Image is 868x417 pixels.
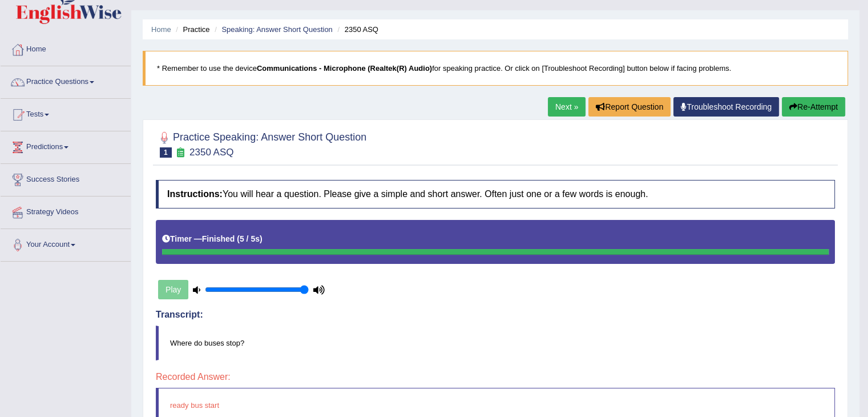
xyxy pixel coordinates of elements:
blockquote: Where do buses stop? [156,326,835,360]
span: 1 [160,147,172,158]
a: Strategy Videos [1,197,131,225]
h4: Transcript: [156,310,835,320]
button: Re-Attempt [782,97,845,117]
li: Practice [173,24,209,35]
h2: Practice Speaking: Answer Short Question [156,129,366,158]
b: 5 / 5s [240,234,260,243]
blockquote: * Remember to use the device for speaking practice. Or click on [Troubleshoot Recording] button b... [143,51,848,86]
a: Home [1,34,131,62]
a: Tests [1,99,131,127]
h5: Timer — [162,235,263,243]
a: Success Stories [1,164,131,193]
a: Your Account [1,229,131,258]
small: 2350 ASQ [189,147,234,158]
li: 2350 ASQ [334,24,378,35]
a: Speaking: Answer Short Question [221,25,332,34]
small: Exam occurring question [175,147,187,158]
h4: You will hear a question. Please give a simple and short answer. Often just one or a few words is... [156,180,835,209]
a: Troubleshoot Recording [673,97,779,117]
b: Finished [202,234,235,243]
a: Home [151,25,171,34]
a: Practice Questions [1,66,131,95]
a: Next » [548,97,586,117]
b: Instructions: [167,189,223,199]
h4: Recorded Answer: [156,372,835,382]
b: ) [260,234,263,243]
b: ( [237,234,240,243]
button: Report Question [588,97,671,117]
b: Communications - Microphone (Realtek(R) Audio) [257,64,432,73]
a: Predictions [1,131,131,160]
